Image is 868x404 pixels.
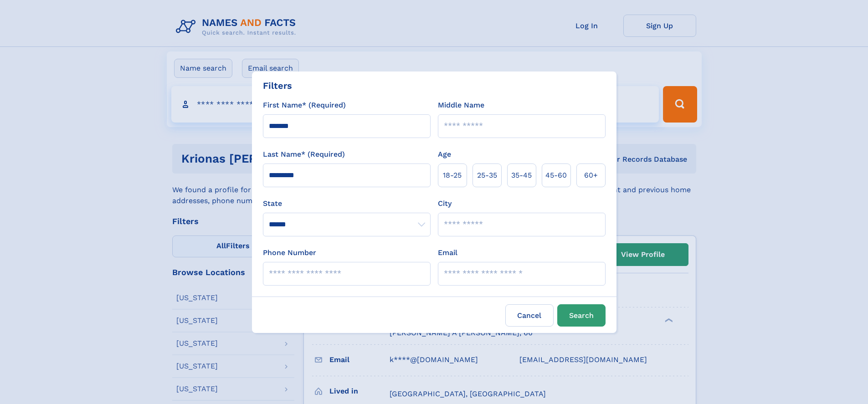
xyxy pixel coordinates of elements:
[263,198,431,209] label: State
[584,170,598,181] span: 60+
[263,79,292,92] div: Filters
[438,198,452,209] label: City
[505,304,554,327] label: Cancel
[443,170,462,181] span: 18‑25
[438,100,484,111] label: Middle Name
[557,304,606,327] button: Search
[477,170,497,181] span: 25‑35
[438,149,451,160] label: Age
[263,247,316,258] label: Phone Number
[438,247,457,258] label: Email
[545,170,567,181] span: 45‑60
[263,149,345,160] label: Last Name* (Required)
[263,100,346,111] label: First Name* (Required)
[511,170,532,181] span: 35‑45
